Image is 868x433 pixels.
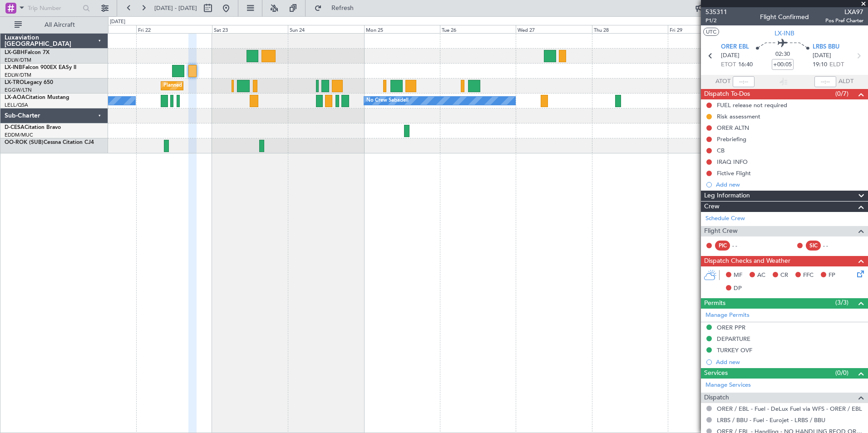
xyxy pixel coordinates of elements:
[717,324,745,331] div: ORER PPR
[829,271,835,280] span: FP
[825,17,863,25] span: Pos Pref Charter
[516,25,592,33] div: Wed 27
[5,57,31,64] a: EDLW/DTM
[5,140,44,145] span: OO-ROK (SUB)
[717,169,751,177] div: Fictive Flight
[835,368,848,378] span: (0/0)
[732,241,753,250] div: - -
[716,181,863,188] div: Add new
[310,1,365,15] button: Refresh
[5,102,28,108] a: LELL/QSA
[825,7,863,17] span: LXA97
[668,25,744,33] div: Fri 29
[721,60,736,69] span: ETOT
[5,125,61,130] a: D-CESACitation Bravo
[721,43,749,52] span: ORER EBL
[717,416,825,424] a: LRBS / BBU - Fuel - Eurojet - LRBS / BBU
[5,65,76,70] a: LX-INBFalcon 900EX EASy II
[717,124,749,132] div: ORER ALTN
[5,95,25,100] span: LX-AOA
[717,335,750,343] div: DEPARTURE
[364,25,440,33] div: Mon 25
[705,311,750,320] a: Manage Permits
[733,76,755,87] input: --:--
[5,50,49,55] a: LX-GBHFalcon 7X
[5,50,25,55] span: LX-GBH
[705,214,745,223] a: Schedule Crew
[835,298,848,307] span: (3/3)
[163,79,306,93] div: Planned Maint [GEOGRAPHIC_DATA] ([GEOGRAPHIC_DATA])
[838,77,853,86] span: ALDT
[592,25,668,33] div: Thu 28
[835,89,848,98] span: (0/7)
[829,60,844,69] span: ELDT
[705,381,751,390] a: Manage Services
[5,140,94,145] a: OO-ROK (SUB)Cessna Citation CJ4
[704,202,720,212] span: Crew
[716,358,863,366] div: Add new
[704,393,729,403] span: Dispatch
[704,368,728,379] span: Services
[366,94,409,108] div: No Crew Sabadell
[760,12,809,22] div: Flight Confirmed
[775,50,790,59] span: 02:30
[717,346,752,354] div: TURKEY OVF
[10,18,99,32] button: All Aircraft
[5,95,69,100] a: LX-AOACitation Mustang
[813,60,827,69] span: 19:10
[5,80,24,85] span: LX-TRO
[774,29,794,38] span: LX-INB
[717,113,760,120] div: Risk assessment
[806,241,821,251] div: SIC
[780,271,788,280] span: CR
[715,241,730,251] div: PIC
[704,226,738,236] span: Flight Crew
[717,101,787,109] div: FUEL release not required
[704,89,750,99] span: Dispatch To-Dos
[704,191,750,201] span: Leg Information
[5,125,25,130] span: D-CESA
[28,1,80,15] input: Trip Number
[721,51,740,60] span: [DATE]
[823,241,843,250] div: - -
[813,43,839,52] span: LRBS BBU
[24,22,96,28] span: All Aircraft
[288,25,364,33] div: Sun 24
[5,132,33,138] a: EDDM/MUC
[717,158,748,166] div: IRAQ INFO
[703,28,719,36] button: UTC
[738,60,753,69] span: 16:40
[154,4,197,12] span: [DATE] - [DATE]
[704,256,790,266] span: Dispatch Checks and Weather
[5,80,53,85] a: LX-TROLegacy 650
[440,25,516,33] div: Tue 26
[212,25,288,33] div: Sat 23
[5,87,32,93] a: EGGW/LTN
[5,65,22,70] span: LX-INB
[717,135,746,143] div: Prebriefing
[715,77,730,86] span: ATOT
[705,7,727,17] span: 535311
[734,271,742,280] span: MF
[717,405,862,413] a: ORER / EBL - Fuel - DeLux Fuel via WFS - ORER / EBL
[705,17,727,25] span: P1/2
[803,271,814,280] span: FFC
[324,5,362,11] span: Refresh
[110,18,125,26] div: [DATE]
[813,51,831,60] span: [DATE]
[5,72,31,79] a: EDLW/DTM
[734,284,742,293] span: DP
[757,271,765,280] span: AC
[704,298,725,309] span: Permits
[717,147,725,154] div: CB
[136,25,212,33] div: Fri 22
